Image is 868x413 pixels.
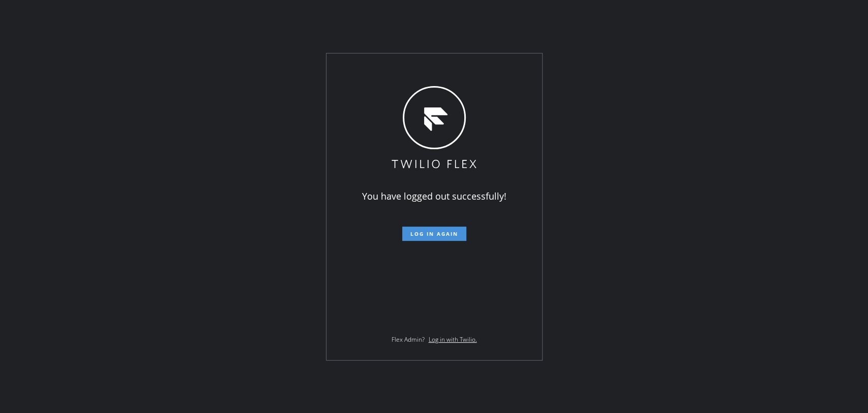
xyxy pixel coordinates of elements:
span: Flex Admin? [392,335,425,344]
span: You have logged out successfully! [362,190,506,202]
a: Log in with Twilio. [429,335,477,344]
span: Log in again [410,230,458,237]
button: Log in again [402,227,466,241]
